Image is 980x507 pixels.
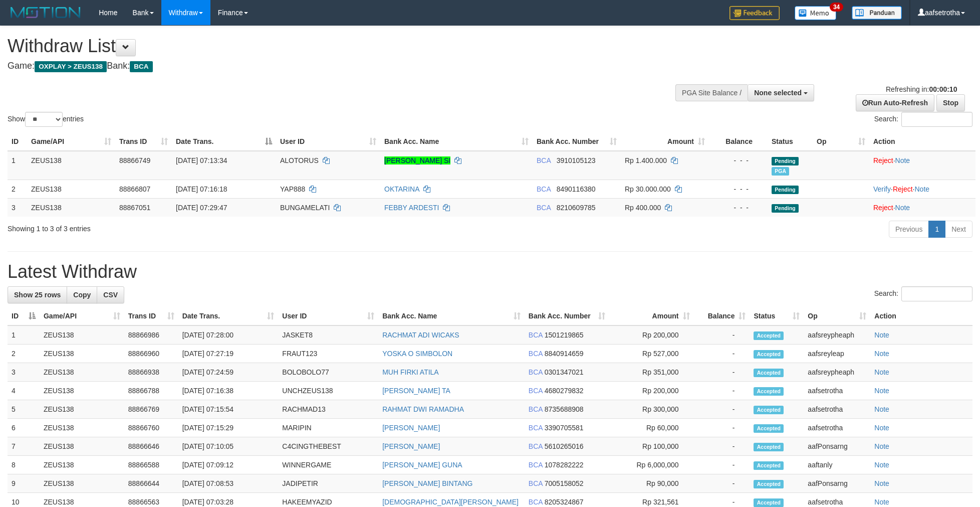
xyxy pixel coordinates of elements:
[40,474,124,493] td: ZEUS138
[529,479,543,487] span: BCA
[895,156,910,164] a: Note
[380,132,533,151] th: Bank Acc. Name: activate to sort column ascending
[382,461,462,469] a: [PERSON_NAME] GUNA
[874,442,889,450] a: Note
[768,132,813,151] th: Status
[382,498,519,506] a: [DEMOGRAPHIC_DATA][PERSON_NAME]
[694,456,750,474] td: -
[713,203,764,213] div: - - -
[40,363,124,382] td: ZEUS138
[14,291,61,299] span: Show 25 rows
[124,307,178,325] th: Trans ID: activate to sort column ascending
[529,368,543,376] span: BCA
[694,419,750,437] td: -
[830,3,843,12] span: 34
[27,151,115,180] td: ZEUS138
[625,156,667,164] span: Rp 1.400.000
[529,350,543,358] span: BCA
[119,156,150,164] span: 88866749
[8,474,40,493] td: 9
[537,204,551,212] span: BCA
[382,442,440,450] a: [PERSON_NAME]
[889,221,929,238] a: Previous
[529,331,543,339] span: BCA
[545,461,584,469] span: Copy 1078282222 to clipboard
[754,387,784,396] span: Accepted
[557,185,596,193] span: Copy 8490116380 to clipboard
[754,89,802,97] span: None selected
[27,132,115,151] th: Game/API: activate to sort column ascending
[852,6,902,20] img: panduan.png
[557,156,596,164] span: Copy 3910105123 to clipboard
[694,474,750,493] td: -
[278,474,378,493] td: JADIPETIR
[873,185,891,193] a: Verify
[124,437,178,456] td: 88866646
[772,186,799,194] span: Pending
[713,155,764,165] div: - - -
[172,132,276,151] th: Date Trans.: activate to sort column descending
[8,325,40,345] td: 1
[804,363,870,382] td: aafsreypheaph
[754,350,784,359] span: Accepted
[694,345,750,363] td: -
[713,184,764,194] div: - - -
[529,405,543,413] span: BCA
[40,400,124,419] td: ZEUS138
[772,204,799,213] span: Pending
[67,286,97,303] a: Copy
[178,307,279,325] th: Date Trans.: activate to sort column ascending
[870,307,972,325] th: Action
[124,382,178,400] td: 88866788
[609,456,694,474] td: Rp 6,000,000
[729,6,780,20] img: Feedback.jpg
[8,286,67,303] a: Show 25 rows
[178,474,279,493] td: [DATE] 07:08:53
[748,84,814,101] button: None selected
[8,456,40,474] td: 8
[278,307,378,325] th: User ID: activate to sort column ascending
[609,474,694,493] td: Rp 90,000
[772,167,789,176] span: Marked by aafsreyleap
[97,286,124,303] a: CSV
[545,350,584,358] span: Copy 8840914659 to clipboard
[278,456,378,474] td: WINNERGAME
[382,424,440,432] a: [PERSON_NAME]
[609,437,694,456] td: Rp 100,000
[8,36,643,56] h1: Withdraw List
[529,498,543,506] span: BCA
[35,61,107,72] span: OXPLAY > ZEUS138
[382,368,439,376] a: MUH FIRKI ATILA
[8,180,27,198] td: 2
[25,112,63,127] select: Showentries
[124,456,178,474] td: 88866588
[280,156,319,164] span: ALOTORUS
[124,474,178,493] td: 88866644
[929,85,957,93] strong: 00:00:10
[529,442,543,450] span: BCA
[869,151,975,180] td: ·
[124,400,178,419] td: 88866769
[525,307,609,325] th: Bank Acc. Number: activate to sort column ascending
[384,185,419,193] a: OKTARINA
[533,132,621,151] th: Bank Acc. Number: activate to sort column ascending
[124,363,178,382] td: 88866938
[8,307,40,325] th: ID: activate to sort column descending
[804,307,870,325] th: Op: activate to sort column ascending
[936,94,965,111] a: Stop
[8,382,40,400] td: 4
[280,204,330,212] span: BUNGAMELATI
[609,382,694,400] td: Rp 200,000
[529,424,543,432] span: BCA
[384,156,450,164] a: [PERSON_NAME] SI
[130,61,152,72] span: BCA
[856,94,934,111] a: Run Auto-Refresh
[178,419,279,437] td: [DATE] 07:15:29
[8,198,27,217] td: 3
[545,405,584,413] span: Copy 8735688908 to clipboard
[545,424,584,432] span: Copy 3390705581 to clipboard
[178,437,279,456] td: [DATE] 07:10:05
[901,286,972,301] input: Search:
[874,387,889,395] a: Note
[754,369,784,377] span: Accepted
